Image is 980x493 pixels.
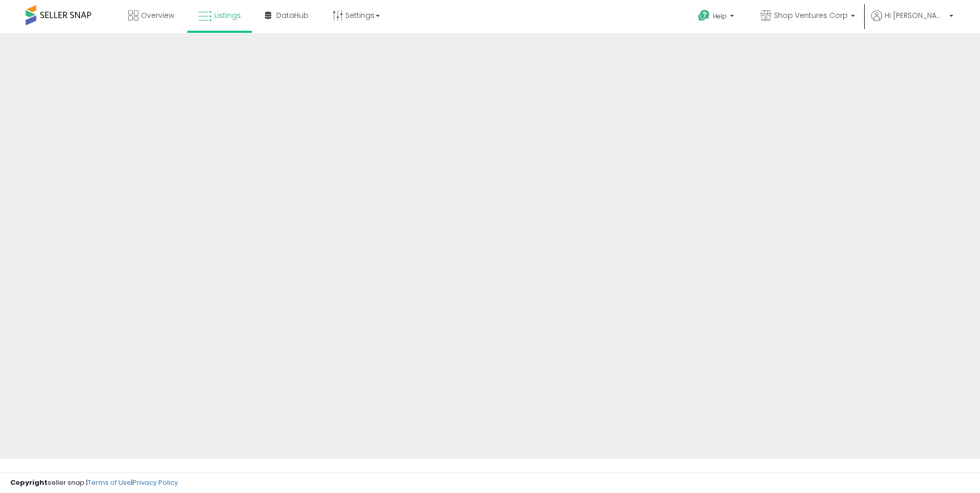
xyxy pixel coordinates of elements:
[141,10,174,20] span: Overview
[885,10,946,20] span: Hi [PERSON_NAME]
[713,12,727,20] span: Help
[276,10,309,20] span: DataHub
[690,2,744,33] a: Help
[698,9,710,22] i: Get Help
[214,10,241,20] span: Listings
[774,10,848,20] span: Shop Ventures Corp
[871,10,953,33] a: Hi [PERSON_NAME]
